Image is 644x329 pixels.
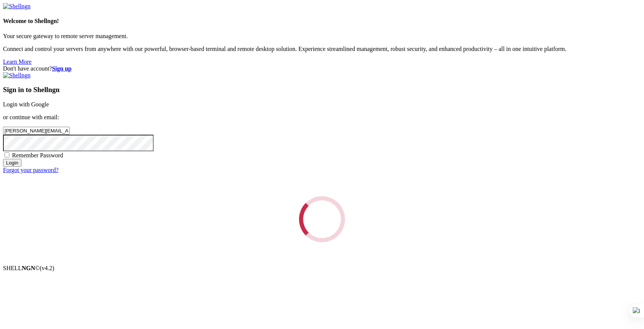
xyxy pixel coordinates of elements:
input: Remember Password [5,152,9,157]
input: Email address [3,127,70,135]
img: Shellngn [3,3,31,10]
p: Your secure gateway to remote server management. [3,33,641,40]
a: Login with Google [3,101,49,108]
span: SHELL © [3,265,54,271]
h3: Sign in to Shellngn [3,86,641,94]
a: Sign up [52,65,72,72]
input: Login [3,159,21,167]
div: Don't have account? [3,65,641,72]
p: Connect and control your servers from anywhere with our powerful, browser-based terminal and remo... [3,46,641,52]
h4: Welcome to Shellngn! [3,18,641,25]
span: Remember Password [12,152,63,158]
b: NGN [22,265,35,271]
a: Forgot your password? [3,167,58,173]
div: Loading... [297,194,347,244]
a: Learn More [3,58,32,65]
p: or continue with email: [3,114,641,121]
img: Shellngn [3,72,31,79]
span: 4.2.0 [40,265,55,271]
